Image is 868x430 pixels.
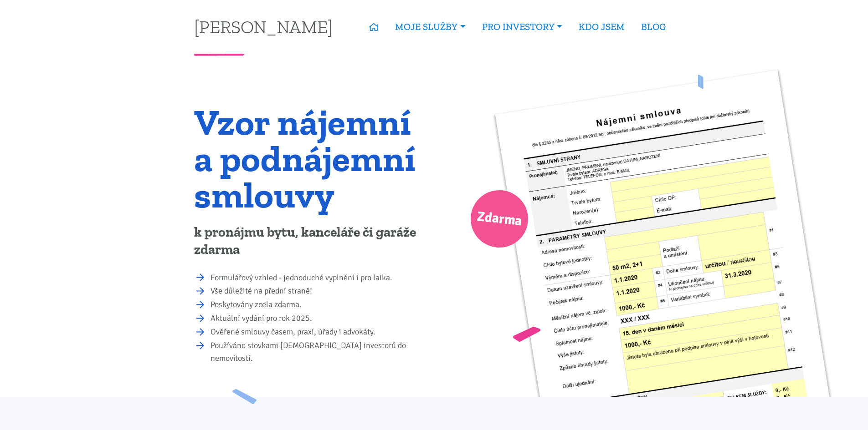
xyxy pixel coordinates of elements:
a: [PERSON_NAME] [194,18,333,35]
li: Používáno stovkami [DEMOGRAPHIC_DATA] investorů do nemovitostí. [211,339,428,365]
li: Formulářový vzhled - jednoduché vyplnění i pro laika. [211,272,428,284]
li: Aktuální vydání pro rok 2025. [211,312,428,325]
p: k pronájmu bytu, kanceláře či garáže zdarma [194,224,428,258]
li: Poskytovány zcela zdarma. [211,298,428,311]
a: BLOG [633,16,674,37]
h1: Vzor nájemní a podnájemní smlouvy [194,104,428,213]
li: Ověřené smlouvy časem, praxí, úřady i advokáty. [211,326,428,339]
a: PRO INVESTORY [474,16,570,37]
a: KDO JSEM [570,16,633,37]
li: Vše důležité na přední straně! [211,285,428,298]
span: Zdarma [476,205,523,233]
a: MOJE SLUŽBY [387,16,473,37]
